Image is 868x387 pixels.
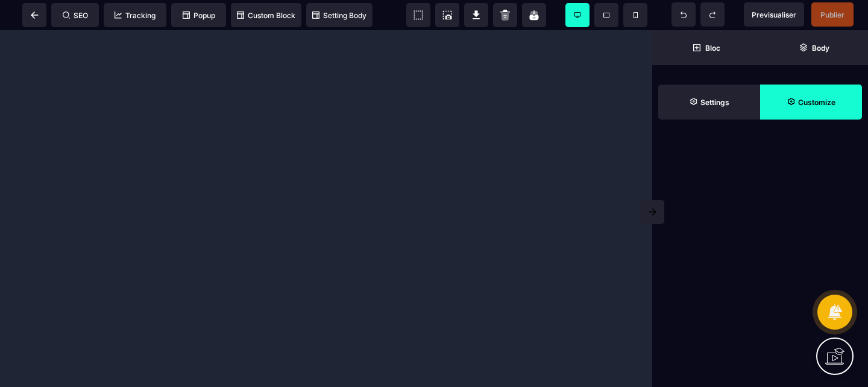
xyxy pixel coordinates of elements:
[700,98,729,107] strong: Settings
[705,43,720,53] strong: Bloc
[63,11,88,20] span: SEO
[752,10,796,19] span: Previsualiser
[760,30,868,65] span: Open Layer Manager
[652,30,760,65] span: Open Blocks
[237,11,295,20] span: Custom Block
[435,3,459,27] span: Screenshot
[744,2,804,27] span: Preview
[406,3,430,27] span: View components
[658,85,760,120] span: Settings
[312,11,366,20] span: Setting Body
[820,10,844,19] span: Publier
[115,11,156,20] span: Tracking
[798,98,835,107] strong: Customize
[760,85,862,120] span: Open Style Manager
[812,43,829,53] strong: Body
[183,11,215,20] span: Popup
